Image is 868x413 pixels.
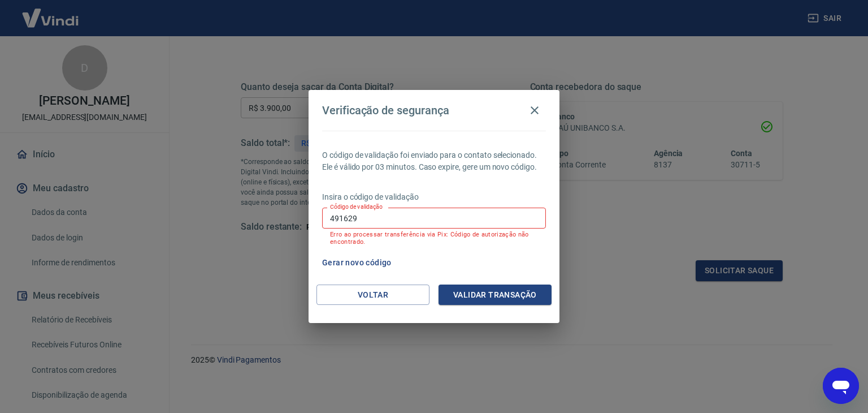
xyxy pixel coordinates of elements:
button: Gerar novo código [318,252,396,273]
button: Validar transação [439,285,552,306]
p: O código de validação foi enviado para o contato selecionado. Ele é válido por 03 minutos. Caso e... [322,149,546,173]
h4: Verificação de segurança [322,104,449,117]
p: Insira o código de validação [322,191,546,203]
label: Código de validação [330,203,383,211]
iframe: Botão para abrir a janela de mensagens [823,368,859,404]
button: Voltar [316,285,429,306]
p: Erro ao processar transferência via Pix: Código de autorização não encontrado. [330,231,538,246]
